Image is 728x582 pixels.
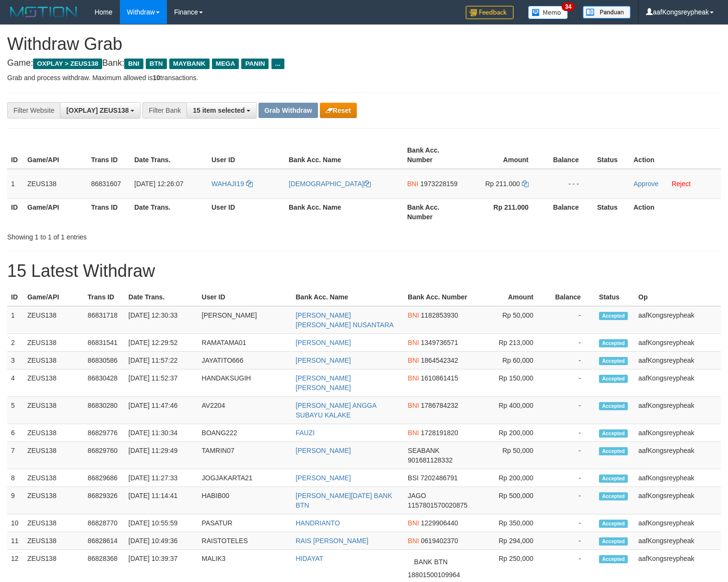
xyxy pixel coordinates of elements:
[634,514,721,532] td: aafKongsreypheak
[134,180,183,188] span: [DATE] 12:26:07
[198,306,292,334] td: [PERSON_NAME]
[476,487,548,514] td: Rp 500,000
[476,397,548,424] td: Rp 400,000
[87,142,130,169] th: Trans ID
[630,198,721,226] th: Action
[548,532,595,550] td: -
[198,369,292,397] td: HANDAKSUGIH
[548,514,595,532] td: -
[289,180,371,188] a: [DEMOGRAPHIC_DATA]
[320,103,357,118] button: Reset
[198,352,292,369] td: JAYATITO666
[599,375,628,383] span: Accepted
[193,107,245,114] span: 15 item selected
[211,180,253,188] a: WAHAJI19
[7,35,721,54] h1: Withdraw Grab
[476,469,548,487] td: Rp 200,000
[599,537,628,546] span: Accepted
[125,532,198,550] td: [DATE] 10:49:36
[599,402,628,410] span: Accepted
[198,424,292,442] td: BOANG222
[91,180,121,188] span: 86831607
[285,142,403,169] th: Bank Acc. Name
[599,555,628,563] span: Accepted
[198,514,292,532] td: PASATUR
[634,352,721,369] td: aafKongsreypheak
[153,74,160,82] strong: 10
[198,288,292,306] th: User ID
[125,514,198,532] td: [DATE] 10:55:59
[211,180,244,188] span: WAHAJI19
[634,180,658,188] a: Approve
[285,198,403,226] th: Bank Acc. Name
[23,469,84,487] td: ZEUS138
[296,492,392,509] a: [PERSON_NAME][DATE] BANK BTN
[476,306,548,334] td: Rp 50,000
[407,180,418,188] span: BNI
[671,180,691,188] a: Reject
[208,142,285,169] th: User ID
[198,487,292,514] td: HABIB00
[476,442,548,469] td: Rp 50,000
[543,169,593,199] td: - - -
[271,59,284,69] span: ...
[466,6,514,19] img: Feedback.jpg
[421,537,458,545] span: Copy 0619402370 to clipboard
[421,339,458,346] span: Copy 1349736571 to clipboard
[543,198,593,226] th: Balance
[7,142,23,169] th: ID
[198,469,292,487] td: JOGJAKARTA21
[296,402,376,419] a: [PERSON_NAME] ANGGA SUBAYU KALAKE
[23,352,84,369] td: ZEUS138
[292,288,404,306] th: Bank Acc. Name
[548,487,595,514] td: -
[408,519,419,527] span: BNI
[599,447,628,455] span: Accepted
[198,397,292,424] td: AV2204
[408,571,460,579] span: Copy 18801500109964 to clipboard
[23,288,84,306] th: Game/API
[599,520,628,528] span: Accepted
[599,339,628,347] span: Accepted
[296,537,369,545] a: RAIS [PERSON_NAME]
[634,306,721,334] td: aafKongsreypheak
[296,429,315,437] a: FAUZI
[408,501,468,509] span: Copy 1157801570020875 to clipboard
[296,555,324,562] a: HIDAYAT
[125,369,198,397] td: [DATE] 11:52:37
[528,6,568,19] img: Button%20Memo.svg
[124,59,143,69] span: BNI
[421,402,458,409] span: Copy 1786784232 to clipboard
[522,180,528,188] a: Copy 211000 to clipboard
[84,369,125,397] td: 86830428
[476,288,548,306] th: Amount
[593,142,630,169] th: Status
[7,334,23,352] td: 2
[146,59,167,69] span: BTN
[84,306,125,334] td: 86831718
[142,102,187,119] div: Filter Bank
[125,442,198,469] td: [DATE] 11:29:49
[23,198,87,226] th: Game/API
[7,532,23,550] td: 11
[7,73,721,83] p: Grab and process withdraw. Maximum allowed is transactions.
[634,288,721,306] th: Op
[7,228,296,242] div: Showing 1 to 1 of 1 entries
[7,352,23,369] td: 3
[7,442,23,469] td: 7
[408,537,419,545] span: BNI
[408,554,454,570] span: BANK BTN
[548,334,595,352] td: -
[130,142,208,169] th: Date Trans.
[421,474,458,482] span: Copy 7202486791 to clipboard
[296,356,351,364] a: [PERSON_NAME]
[548,424,595,442] td: -
[84,487,125,514] td: 86829326
[187,102,257,119] button: 15 item selected
[7,59,721,68] h4: Game: Bank:
[23,424,84,442] td: ZEUS138
[23,369,84,397] td: ZEUS138
[23,532,84,550] td: ZEUS138
[599,492,628,500] span: Accepted
[125,288,198,306] th: Date Trans.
